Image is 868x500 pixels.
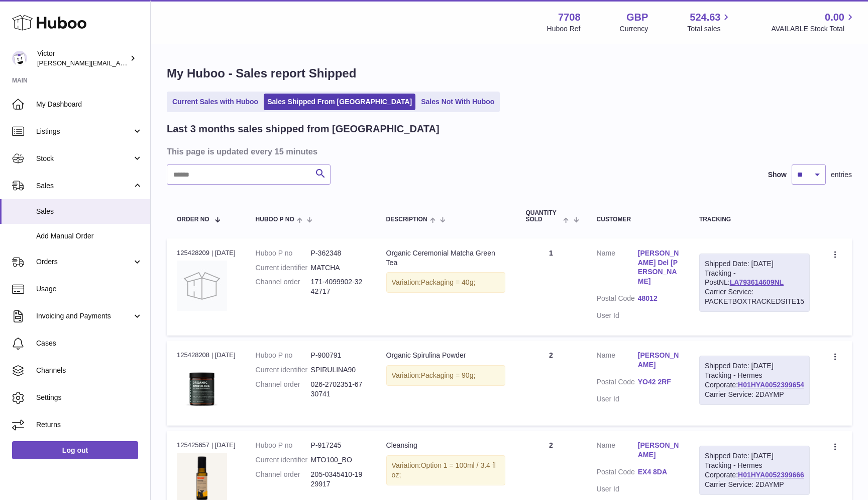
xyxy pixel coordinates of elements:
dt: Current identifier [256,455,311,465]
dt: Huboo P no [256,351,311,360]
span: Returns [36,420,143,430]
span: Huboo P no [256,216,294,223]
div: Victor [37,49,128,68]
span: Settings [36,393,143,402]
a: Sales Not With Huboo [417,94,498,110]
span: Cases [36,339,143,348]
dt: Postal Code [597,294,638,306]
dt: Huboo P no [256,441,311,450]
h1: My Huboo - Sales report Shipped [167,65,852,81]
a: [PERSON_NAME] [638,351,679,370]
span: Listings [36,127,132,136]
td: 2 [515,341,586,426]
span: Channels [36,366,143,375]
dt: Name [597,351,638,372]
td: 1 [515,238,586,336]
div: Customer [597,216,679,223]
strong: 7708 [558,11,581,24]
div: Cleansing [386,441,506,450]
dt: User Id [597,484,638,494]
dd: MTO100_BO [311,455,366,465]
a: Sales Shipped From [GEOGRAPHIC_DATA] [264,94,415,110]
dt: Huboo P no [256,248,311,258]
div: Tracking - Hermes Corporate: [699,356,810,405]
span: 524.63 [690,11,720,24]
a: YO42 2RF [638,377,679,387]
div: Shipped Date: [DATE] [705,361,804,371]
div: Tracking - Hermes Corporate: [699,446,810,495]
dt: Name [597,441,638,462]
span: Description [386,216,427,223]
dd: MATCHA [311,263,366,273]
a: EX4 8DA [638,467,679,477]
div: Variation: [386,272,506,293]
dt: User Id [597,394,638,404]
a: 524.63 Total sales [687,11,732,34]
dt: Current identifier [256,365,311,375]
span: Orders [36,257,132,267]
div: Carrier Service: 2DAYMP [705,390,804,399]
div: Shipped Date: [DATE] [705,259,804,269]
span: Invoicing and Payments [36,311,132,321]
div: Variation: [386,455,506,485]
dd: 171-4099902-3242717 [311,277,366,296]
span: Sales [36,207,143,216]
span: Sales [36,181,132,191]
a: 0.00 AVAILABLE Stock Total [771,11,856,34]
dd: P-900791 [311,351,366,360]
span: Quantity Sold [525,210,561,223]
div: Variation: [386,365,506,386]
div: Tracking [699,216,810,223]
img: victor@erbology.co [12,51,27,66]
span: My Dashboard [36,100,143,109]
span: Packaging = 90g; [421,371,476,379]
dd: 026-2702351-6730741 [311,380,366,399]
a: [PERSON_NAME] [638,441,679,460]
span: Order No [177,216,209,223]
span: Stock [36,154,132,163]
span: AVAILABLE Stock Total [771,24,856,34]
div: Carrier Service: PACKETBOXTRACKEDSITE15 [705,287,804,306]
dt: Name [597,248,638,289]
a: Log out [12,441,138,459]
dd: P-917245 [311,441,366,450]
label: Show [768,170,787,180]
span: entries [831,170,852,180]
span: [PERSON_NAME][EMAIL_ADDRESS][DOMAIN_NAME] [37,59,201,67]
div: Organic Spirulina Powder [386,351,506,360]
a: H01HYA0052399654 [738,381,804,389]
img: no-photo.jpg [177,261,227,311]
div: Tracking - PostNL: [699,254,810,312]
span: Packaging = 40g; [421,278,476,286]
div: Organic Ceremonial Matcha Green Tea [386,248,506,268]
a: H01HYA0052399666 [738,471,804,479]
h2: Last 3 months sales shipped from [GEOGRAPHIC_DATA] [167,122,440,136]
span: Option 1 = 100ml / 3.4 fl oz; [392,461,496,479]
a: Current Sales with Huboo [169,94,262,110]
dt: Channel order [256,470,311,489]
h3: This page is updated every 15 minutes [167,146,849,157]
img: 77081700557711.jpg [177,363,227,413]
div: Carrier Service: 2DAYMP [705,480,804,489]
dt: Postal Code [597,467,638,479]
dd: SPIRULINA90 [311,365,366,375]
a: LA793614609NL [730,278,784,286]
dt: Channel order [256,380,311,399]
div: Shipped Date: [DATE] [705,451,804,461]
dd: 205-0345410-1929917 [311,470,366,489]
span: Usage [36,284,143,294]
div: 125425657 | [DATE] [177,441,236,450]
dt: Current identifier [256,263,311,273]
div: Currency [620,24,648,34]
dt: Postal Code [597,377,638,389]
span: 0.00 [825,11,844,24]
dt: Channel order [256,277,311,296]
a: 48012 [638,294,679,303]
div: Huboo Ref [547,24,581,34]
div: 125428208 | [DATE] [177,351,236,360]
dd: P-362348 [311,248,366,258]
strong: GBP [626,11,648,24]
div: 125428209 | [DATE] [177,248,236,258]
span: Total sales [687,24,732,34]
a: [PERSON_NAME] Del [PERSON_NAME] [638,248,679,287]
